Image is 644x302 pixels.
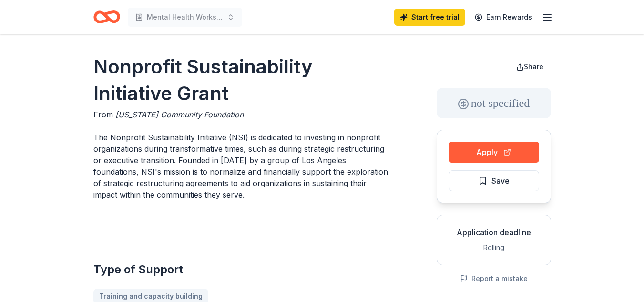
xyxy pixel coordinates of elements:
[115,110,244,119] span: [US_STATE] Community Foundation
[93,262,391,277] h2: Type of Support
[128,8,242,27] button: Mental Health Workshop
[524,62,543,71] span: Share
[491,175,510,187] span: Save
[93,109,391,120] div: From
[93,53,391,107] h1: Nonprofit Sustainability Initiative Grant
[445,227,543,238] div: Application deadline
[449,170,539,191] button: Save
[460,273,528,284] button: Report a mistake
[445,242,543,253] div: Rolling
[93,132,391,200] p: The Nonprofit Sustainability Initiative (NSI) is dedicated to investing in nonprofit organization...
[509,57,551,76] button: Share
[437,88,551,118] div: not specified
[147,11,223,23] span: Mental Health Workshop
[394,9,465,26] a: Start free trial
[93,6,120,28] a: Home
[469,9,538,26] a: Earn Rewards
[449,142,539,163] button: Apply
